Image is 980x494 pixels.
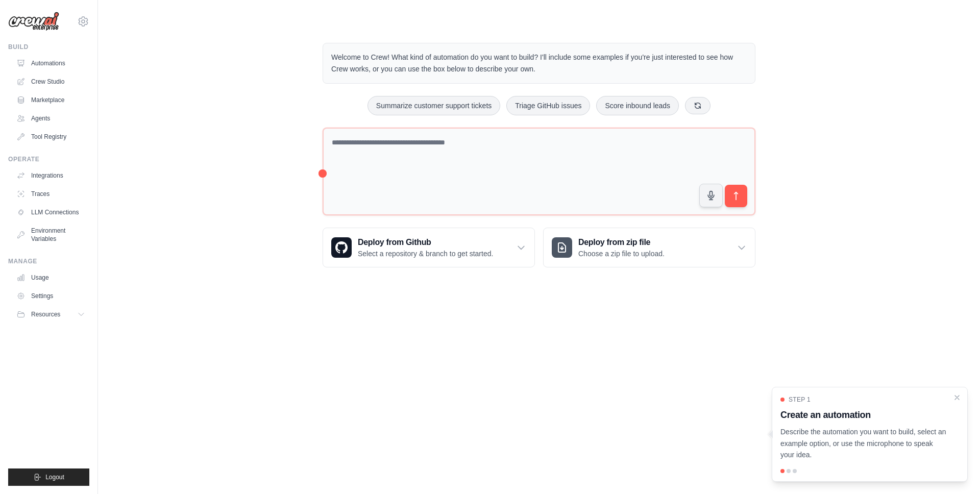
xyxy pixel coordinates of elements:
[12,269,89,286] a: Usage
[789,396,811,404] span: Step 1
[358,249,493,259] p: Select a repository & branch to get started.
[12,306,89,323] button: Resources
[8,12,59,31] img: Logo
[8,257,89,265] div: Manage
[12,288,89,304] a: Settings
[331,52,747,75] p: Welcome to Crew! What kind of automation do you want to build? I'll include some examples if you'...
[780,408,947,422] h3: Create an automation
[12,110,89,127] a: Agents
[12,73,89,90] a: Crew Studio
[8,468,89,486] button: Logout
[367,96,500,115] button: Summarize customer support tickets
[12,55,89,71] a: Automations
[12,129,89,145] a: Tool Registry
[578,236,665,249] h3: Deploy from zip file
[8,155,89,163] div: Operate
[12,186,89,202] a: Traces
[8,43,89,51] div: Build
[506,96,590,115] button: Triage GitHub issues
[12,223,89,247] a: Environment Variables
[31,310,60,318] span: Resources
[953,393,961,402] button: Close walkthrough
[12,92,89,108] a: Marketplace
[12,167,89,184] a: Integrations
[45,473,64,481] span: Logout
[12,204,89,220] a: LLM Connections
[358,236,493,249] h3: Deploy from Github
[578,249,665,259] p: Choose a zip file to upload.
[780,426,947,461] p: Describe the automation you want to build, select an example option, or use the microphone to spe...
[596,96,679,115] button: Score inbound leads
